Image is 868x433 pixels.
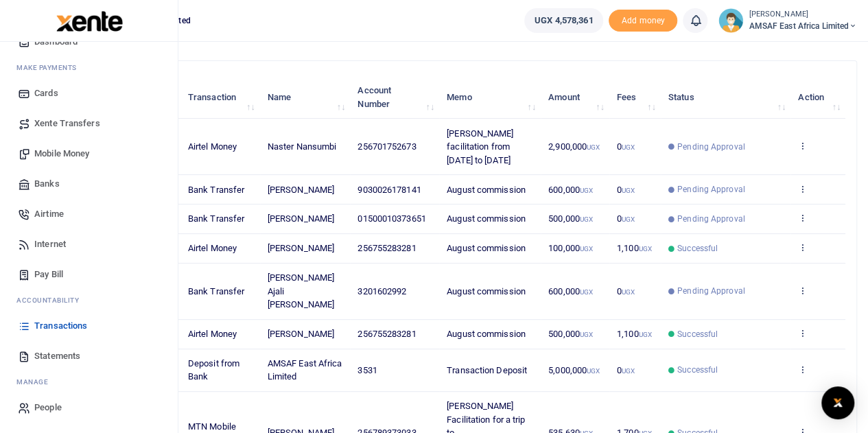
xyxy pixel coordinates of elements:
span: Bank Transfer [188,286,244,296]
span: countability [27,295,79,305]
span: [PERSON_NAME] [268,185,334,195]
span: 600,000 [548,185,593,195]
small: UGX [587,367,600,375]
th: Fees: activate to sort column ascending [609,76,661,119]
li: Ac [11,290,167,311]
small: UGX [580,187,593,194]
small: UGX [580,331,593,338]
span: 0 [617,213,635,224]
span: Bank Transfer [188,185,244,195]
span: Airtel Money [188,243,237,253]
span: 500,000 [548,329,593,339]
a: Cards [11,78,167,108]
th: Transaction: activate to sort column ascending [180,76,260,119]
a: logo-small logo-large logo-large [55,15,123,25]
span: Dashboard [34,35,78,49]
span: Banks [34,177,60,191]
span: Mobile Money [34,147,89,161]
span: 0 [617,141,635,152]
span: People [34,401,62,414]
a: UGX 4,578,361 [524,8,603,33]
span: ake Payments [23,62,77,73]
a: Statements [11,341,167,371]
th: Action: activate to sort column ascending [790,76,845,119]
span: [PERSON_NAME] [268,213,334,224]
span: Add money [609,10,677,32]
img: profile-user [718,8,743,33]
a: Mobile Money [11,139,167,169]
span: 1,100 [617,243,652,253]
small: UGX [622,187,635,194]
th: Account Number: activate to sort column ascending [350,76,439,119]
span: Bank Transfer [188,213,244,224]
span: [PERSON_NAME] facilitation from [DATE] to [DATE] [447,128,513,165]
th: Status: activate to sort column ascending [661,76,790,119]
span: UGX 4,578,361 [535,14,593,27]
span: Successful [677,242,718,255]
span: 500,000 [548,213,593,224]
img: logo-large [56,11,123,32]
span: Internet [34,237,66,251]
span: August commission [447,329,526,339]
small: UGX [580,288,593,296]
span: [PERSON_NAME] [268,243,334,253]
a: People [11,393,167,423]
span: Airtime [34,207,64,221]
span: anage [23,377,49,387]
a: Transactions [11,311,167,341]
span: Pending Approval [677,183,745,196]
a: profile-user [PERSON_NAME] AMSAF East Africa Limited [718,8,857,33]
li: Wallet ballance [519,8,609,33]
li: M [11,371,167,393]
small: UGX [638,331,651,338]
span: AMSAF East Africa Limited [749,20,857,32]
span: 3201602992 [357,286,406,296]
span: 100,000 [548,243,593,253]
span: Pending Approval [677,141,745,153]
a: Internet [11,229,167,259]
span: August commission [447,243,526,253]
span: Transaction Deposit [447,365,527,375]
span: Pending Approval [677,213,745,225]
small: [PERSON_NAME] [749,9,857,21]
span: August commission [447,213,526,224]
span: Naster Nansumbi [268,141,337,152]
small: UGX [587,143,600,151]
div: Open Intercom Messenger [821,386,854,419]
span: AMSAF East Africa Limited [268,358,342,382]
span: Cards [34,86,58,100]
span: 3531 [357,365,377,375]
small: UGX [580,245,593,253]
span: 256755283281 [357,243,416,253]
span: Pending Approval [677,285,745,297]
span: Successful [677,364,718,376]
span: Xente Transfers [34,117,100,130]
li: Toup your wallet [609,10,677,32]
span: 256755283281 [357,329,416,339]
a: Add money [609,14,677,25]
span: 600,000 [548,286,593,296]
a: Dashboard [11,27,167,57]
th: Memo: activate to sort column ascending [439,76,541,119]
span: 256701752673 [357,141,416,152]
span: 1,100 [617,329,652,339]
a: Airtime [11,199,167,229]
small: UGX [580,215,593,223]
small: UGX [622,288,635,296]
span: 0 [617,185,635,195]
span: 5,000,000 [548,365,600,375]
li: M [11,57,167,78]
span: [PERSON_NAME] [268,329,334,339]
a: Banks [11,169,167,199]
a: Pay Bill [11,259,167,290]
small: UGX [622,215,635,223]
span: Transactions [34,319,87,333]
a: Xente Transfers [11,108,167,139]
span: August commission [447,185,526,195]
span: Pay Bill [34,268,63,281]
span: August commission [447,286,526,296]
span: Successful [677,328,718,340]
span: 0 [617,365,635,375]
th: Amount: activate to sort column ascending [541,76,609,119]
th: Name: activate to sort column ascending [260,76,351,119]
